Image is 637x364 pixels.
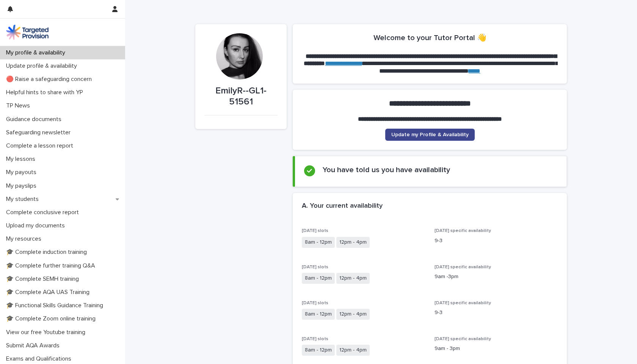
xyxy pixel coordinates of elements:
[3,249,93,256] p: 🎓 Complete induction training
[3,315,102,322] p: 🎓 Complete Zoom online training
[336,273,370,284] span: 12pm - 4pm
[435,273,558,281] p: 9am -3pm
[3,89,89,96] p: Helpful hints to share with YP
[336,345,370,356] span: 12pm - 4pm
[3,102,36,109] p: TP News
[3,196,45,203] p: My students
[204,86,278,107] p: EmilyR--GL1-51561
[3,235,47,243] p: My resources
[3,262,101,269] p: 🎓 Complete further training Q&A
[3,342,66,349] p: Submit AQA Awards
[435,265,491,269] span: [DATE] specific availability
[3,209,85,216] p: Complete conclusive report
[3,49,71,56] p: My profile & availability
[3,142,79,149] p: Complete a lesson report
[302,273,335,284] span: 8am - 12pm
[435,309,558,317] p: 9-3
[336,237,370,248] span: 12pm - 4pm
[385,129,475,141] a: Update my Profile & Availability
[3,222,71,229] p: Upload my documents
[3,275,85,283] p: 🎓 Complete SEMH training
[3,302,109,309] p: 🎓 Functional Skills Guidance Training
[3,76,98,83] p: 🔴 Raise a safeguarding concern
[3,129,77,136] p: Safeguarding newsletter
[6,25,49,40] img: M5nRWzHhSzIhMunXDL62
[435,345,558,353] p: 9am - 3pm
[3,116,67,123] p: Guidance documents
[3,156,41,163] p: My lessons
[3,355,77,362] p: Exams and Qualifications
[3,182,42,190] p: My payslips
[435,301,491,305] span: [DATE] specific availability
[302,345,335,356] span: 8am - 12pm
[435,229,491,233] span: [DATE] specific availability
[373,33,486,42] h2: Welcome to your Tutor Portal 👋
[302,229,328,233] span: [DATE] slots
[391,132,469,137] span: Update my Profile & Availability
[336,309,370,320] span: 12pm - 4pm
[302,265,328,269] span: [DATE] slots
[302,309,335,320] span: 8am - 12pm
[302,237,335,248] span: 8am - 12pm
[302,301,328,305] span: [DATE] slots
[3,289,96,296] p: 🎓 Complete AQA UAS Training
[435,237,558,245] p: 9-3
[3,329,91,336] p: View our free Youtube training
[3,169,42,176] p: My payouts
[302,202,383,210] h2: A. Your current availability
[302,337,328,341] span: [DATE] slots
[3,62,83,70] p: Update profile & availability
[435,337,491,341] span: [DATE] specific availability
[323,165,450,174] h2: You have told us you have availability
